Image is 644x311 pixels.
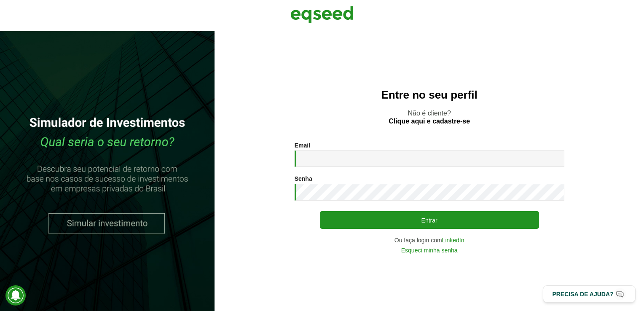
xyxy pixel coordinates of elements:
[231,89,627,101] h2: Entre no seu perfil
[389,118,470,125] a: Clique aqui e cadastre-se
[401,247,458,253] a: Esqueci minha senha
[320,211,539,229] button: Entrar
[295,176,312,182] label: Senha
[295,237,564,243] div: Ou faça login com
[295,142,310,148] label: Email
[442,237,464,243] a: LinkedIn
[290,4,354,25] img: EqSeed Logo
[231,109,627,125] p: Não é cliente?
